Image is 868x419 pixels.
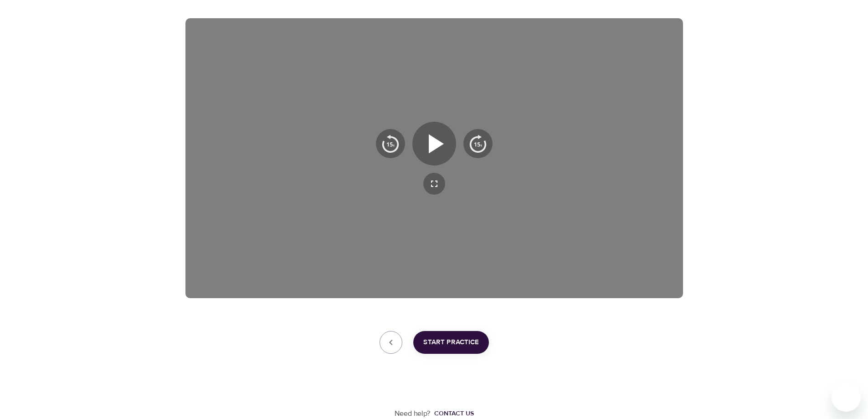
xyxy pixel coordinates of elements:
span: Start Practice [423,336,479,348]
p: Need help? [395,409,431,419]
div: Contact us [434,409,474,418]
iframe: Button to launch messaging window [832,383,861,412]
a: Contact us [431,409,474,418]
img: 15s_next.svg [469,134,487,153]
button: Start Practice [413,331,489,354]
img: 15s_prev.svg [381,134,400,153]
